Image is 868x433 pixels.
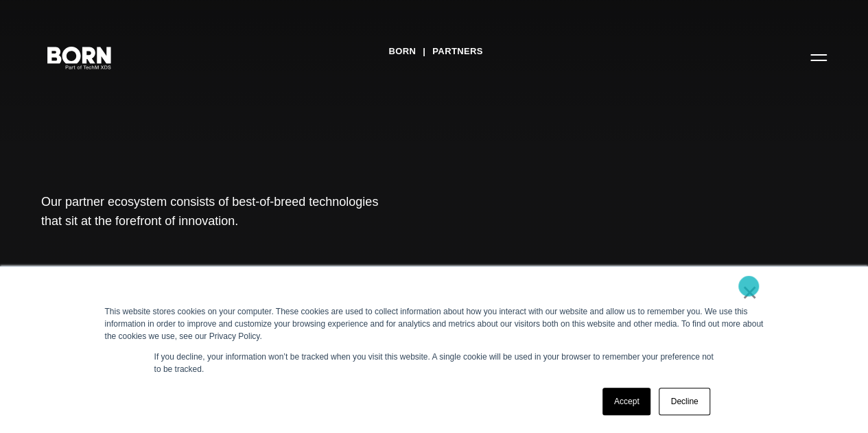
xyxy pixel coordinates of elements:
[41,192,391,231] h1: Our partner ecosystem consists of best-of-breed technologies that sit at the forefront of innovat...
[659,388,709,415] a: Decline
[602,388,651,415] a: Accept
[802,43,835,71] button: Open
[388,41,416,62] a: BORN
[432,41,483,62] a: Partners
[154,351,714,375] p: If you decline, your information won’t be tracked when you visit this website. A single cookie wi...
[742,286,758,299] a: ×
[105,305,764,342] div: This website stores cookies on your computer. These cookies are used to collect information about...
